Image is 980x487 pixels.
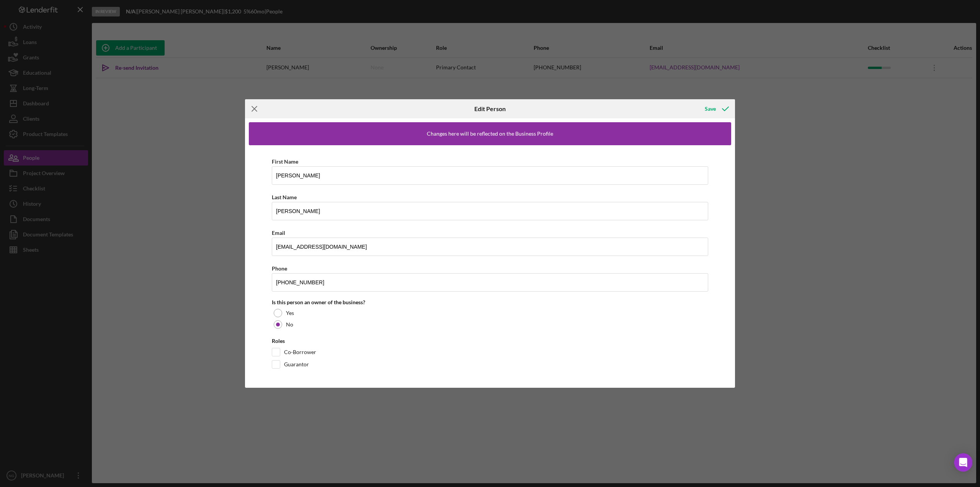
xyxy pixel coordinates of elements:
[272,158,298,165] label: First Name
[272,338,708,344] div: Roles
[272,265,287,272] label: Phone
[954,453,972,472] div: Open Intercom Messenger
[284,348,316,356] label: Co-Borrower
[284,361,309,368] label: Guarantor
[474,105,506,112] h6: Edit Person
[697,101,735,116] button: Save
[272,194,297,200] label: Last Name
[286,310,294,316] label: Yes
[272,299,708,305] div: Is this person an owner of the business?
[286,321,293,328] label: No
[705,101,716,116] div: Save
[272,230,285,236] label: Email
[427,131,553,137] div: Changes here will be reflected on the Business Profile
